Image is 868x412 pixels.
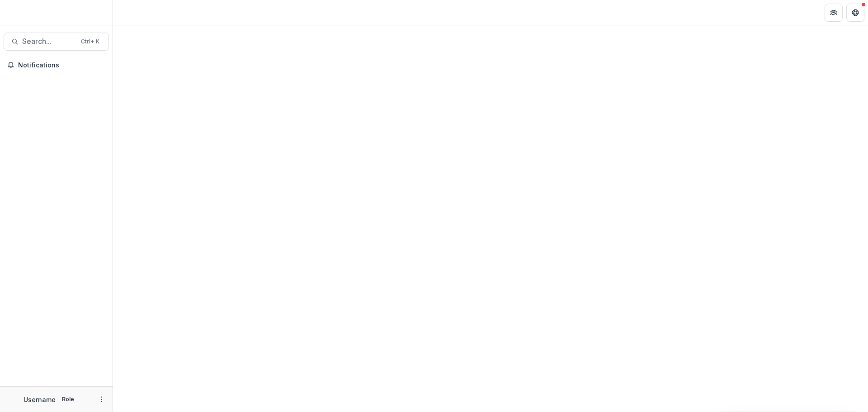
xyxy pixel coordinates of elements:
span: Notifications [18,62,105,69]
button: Get Help [846,4,864,22]
p: Role [59,395,77,403]
button: Search... [4,33,109,51]
span: Search... [22,37,75,46]
button: More [96,394,107,405]
div: Ctrl + K [79,37,101,47]
p: Username [24,395,56,404]
button: Notifications [4,58,109,72]
button: Partners [825,4,843,22]
nav: breadcrumb [117,6,155,19]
